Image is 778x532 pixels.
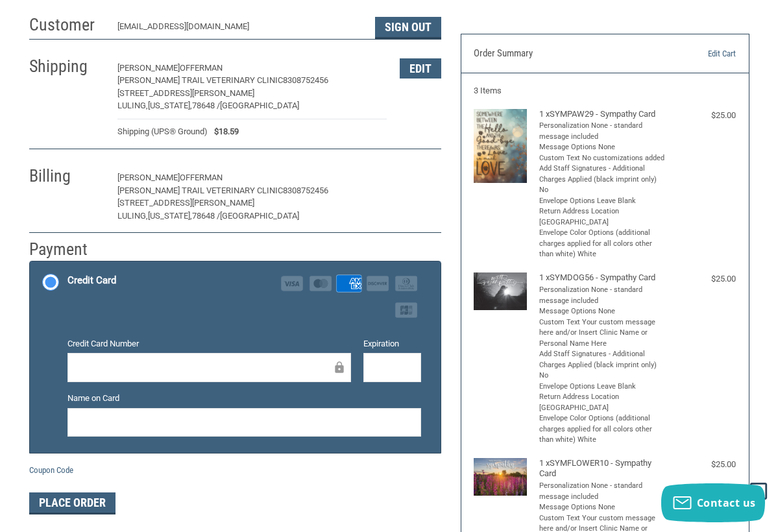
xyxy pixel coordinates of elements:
h2: Shipping [29,56,105,77]
li: Custom Text No customizations added [539,153,667,164]
li: Add Staff Signatures - Additional Charges Applied (black imprint only) No [539,163,667,196]
li: Message Options None [539,306,667,317]
button: Sign Out [375,17,441,39]
span: 8308752456 [283,75,328,85]
li: Return Address Location [GEOGRAPHIC_DATA] [539,206,667,228]
div: $25.00 [670,458,736,471]
div: Credit Card [67,270,116,291]
button: Edit [400,168,441,188]
button: Place Order [29,492,115,514]
li: Personalization None - standard message included [539,481,667,502]
span: Luling, [117,211,148,221]
h2: Payment [29,239,105,260]
li: Custom Text Your custom message here and/or Insert Clinic Name or Personal Name Here [539,317,667,350]
div: [EMAIL_ADDRESS][DOMAIN_NAME] [117,20,362,39]
span: [STREET_ADDRESS][PERSON_NAME] [117,198,254,208]
h3: Order Summary [474,47,651,60]
label: Credit Card Number [67,337,351,350]
h2: Billing [29,165,105,187]
li: Personalization None - standard message included [539,121,667,142]
span: 78648 / [192,101,220,110]
div: $25.00 [670,109,736,122]
div: $25.00 [670,272,736,285]
span: [PERSON_NAME] [117,63,180,73]
li: Envelope Options Leave Blank [539,381,667,393]
li: Envelope Color Options (additional charges applied for all colors other than white) White [539,413,667,446]
span: 8308752456 [283,186,328,195]
label: Expiration [363,337,421,350]
h2: Customer [29,14,105,36]
h3: 3 Items [474,86,736,96]
label: Name on Card [67,392,421,405]
span: Luling, [117,101,148,110]
span: [GEOGRAPHIC_DATA] [220,101,299,110]
span: [PERSON_NAME] Trail Veterinary Clinic [117,75,283,85]
span: Offerman [180,173,223,182]
span: Contact us [697,496,756,510]
button: Edit [400,58,441,79]
li: Personalization None - standard message included [539,285,667,306]
span: Shipping (UPS® Ground) [117,125,208,138]
span: 78648 / [192,211,220,221]
li: Message Options None [539,142,667,153]
h4: 1 x SYMFLOWER10 - Sympathy Card [539,458,667,479]
span: [US_STATE], [148,211,192,221]
span: Offerman [180,63,223,73]
h4: 1 x SYMPAW29 - Sympathy Card [539,109,667,119]
h4: 1 x SYMDOG56 - Sympathy Card [539,272,667,283]
a: Edit Cart [651,47,736,60]
li: Return Address Location [GEOGRAPHIC_DATA] [539,392,667,413]
li: Add Staff Signatures - Additional Charges Applied (black imprint only) No [539,349,667,381]
span: [PERSON_NAME] Trail Veterinary Clinic [117,186,283,195]
span: [GEOGRAPHIC_DATA] [220,211,299,221]
li: Message Options None [539,502,667,513]
span: [STREET_ADDRESS][PERSON_NAME] [117,88,254,98]
span: [US_STATE], [148,101,192,110]
button: Contact us [661,483,765,522]
span: [PERSON_NAME] [117,173,180,182]
a: Coupon Code [29,465,73,475]
li: Envelope Options Leave Blank [539,196,667,207]
span: $18.59 [208,125,239,138]
li: Envelope Color Options (additional charges applied for all colors other than white) White [539,228,667,260]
